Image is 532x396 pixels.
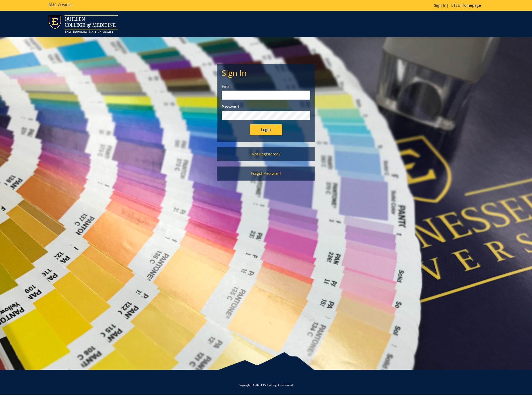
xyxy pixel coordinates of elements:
[250,124,282,135] input: Login
[222,104,310,109] label: Password
[434,3,484,8] p: |
[449,3,484,8] a: ETSU Homepage
[217,167,315,181] a: Forgot Password
[222,84,310,89] label: Email
[261,383,268,387] a: ETSU
[222,68,310,77] h2: Sign In
[434,3,446,8] a: Sign In
[217,147,315,161] a: Not Registered?
[48,3,73,7] h5: BMC Creative
[48,15,118,33] img: ETSU logo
